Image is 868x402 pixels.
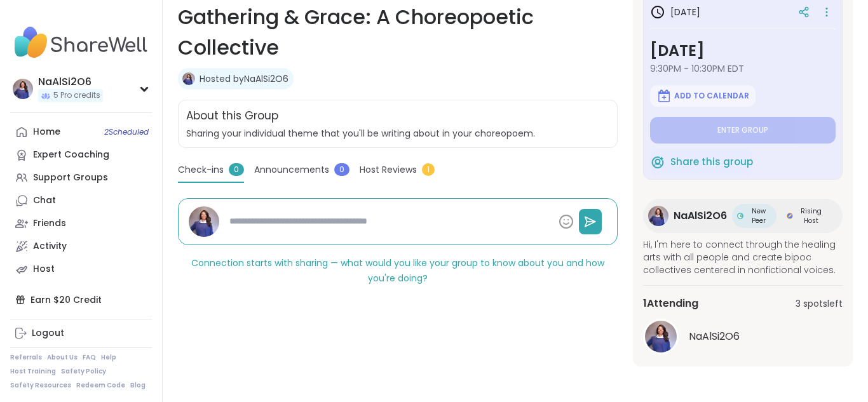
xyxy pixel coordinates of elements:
a: Redeem Code [76,381,125,390]
img: NaAlSi2O6 [182,72,195,85]
a: Help [101,353,116,362]
img: NaAlSi2O6 [645,321,677,352]
span: 1 Attending [643,296,698,311]
img: ShareWell Logomark [656,88,672,104]
a: Host Training [10,367,56,376]
a: Blog [130,381,146,390]
a: About Us [47,353,78,362]
span: 5 Pro credits [53,90,100,101]
div: Activity [33,240,67,253]
a: Logout [10,322,152,345]
button: Enter group [650,117,836,144]
span: New Peer [746,206,771,225]
a: FAQ [83,353,96,362]
img: ShareWell Logomark [650,154,665,170]
img: NaAlSi2O6 [13,79,33,99]
span: 1 [422,163,435,176]
img: ShareWell Nav Logo [10,20,152,65]
span: 9:30PM - 10:30PM EDT [650,62,836,75]
a: Safety Resources [10,381,71,390]
span: 0 [334,163,349,176]
span: Rising Host [796,206,827,225]
a: Hosted byNaAlSi2O6 [200,72,288,85]
div: Expert Coaching [33,149,109,161]
span: Enter group [717,125,768,135]
div: Support Groups [33,171,108,184]
div: Logout [32,327,64,340]
a: Support Groups [10,166,152,189]
a: Host [10,258,152,281]
a: Referrals [10,353,42,362]
a: NaAlSi2O6NaAlSi2O6 [643,319,843,354]
span: 0 [229,163,244,176]
span: Check-ins [178,163,224,177]
span: Connection starts with sharing — what would you like your group to know about you and how you're ... [191,257,604,285]
a: NaAlSi2O6NaAlSi2O6New PeerNew PeerRising HostRising Host [643,199,843,233]
h1: Gathering & Grace: A Choreopoetic Collective [178,2,618,63]
button: Add to Calendar [650,85,756,107]
h3: [DATE] [650,39,836,62]
h2: About this Group [186,108,278,124]
button: Share this group [650,149,753,175]
a: Safety Policy [61,367,106,376]
div: Friends [33,217,66,230]
span: Sharing your individual theme that you'll be writing about in your choreopoem. [186,127,609,140]
span: 2 Scheduled [104,127,149,137]
span: Announcements [254,163,329,177]
span: NaAlSi2O6 [689,329,740,344]
span: 3 spots left [796,297,843,311]
img: NaAlSi2O6 [648,206,668,226]
a: Activity [10,235,152,258]
span: Share this group [670,155,753,170]
div: Home [33,126,60,138]
span: NaAlSi2O6 [674,208,727,224]
a: Friends [10,212,152,235]
a: Expert Coaching [10,144,152,166]
span: Add to Calendar [674,91,749,101]
h3: [DATE] [650,4,700,20]
div: NaAlSi2O6 [38,75,103,89]
div: Chat [33,194,56,207]
div: Earn $20 Credit [10,288,152,311]
img: New Peer [737,213,743,219]
span: Hi, I'm here to connect through the healing arts with all people and create bipoc collectives cen... [643,238,843,276]
div: Host [33,263,55,276]
a: Home2Scheduled [10,121,152,144]
span: Host Reviews [360,163,417,177]
img: NaAlSi2O6 [189,206,219,237]
a: Chat [10,189,152,212]
img: Rising Host [787,213,793,219]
